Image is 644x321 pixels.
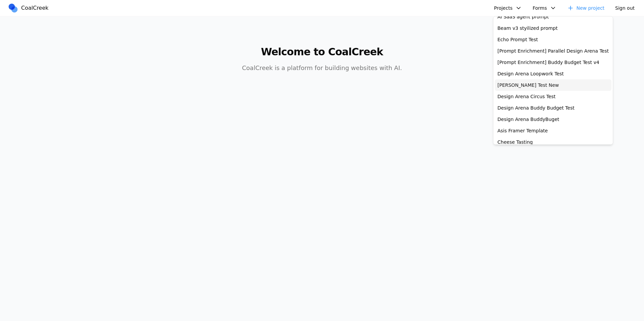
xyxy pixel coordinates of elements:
[495,34,611,45] a: Echo Prompt Test
[21,4,49,12] span: CoalCreek
[493,16,613,145] div: Projects
[490,3,526,13] button: Projects
[193,46,451,58] h1: Welcome to CoalCreek
[495,68,611,79] a: Design Arena Loopwork Test
[563,3,609,13] a: New project
[495,45,611,57] a: [Prompt Enrichment] Parallel Design Arena Test
[495,57,611,68] a: [Prompt Enrichment] Buddy Budget Test v4
[529,3,560,13] button: Forms
[495,114,611,125] a: Design Arena BuddyBuget
[495,102,611,114] a: Design Arena Buddy Budget Test
[495,91,611,102] a: Design Arena Circus Test
[495,125,611,136] a: Asis Framer Template
[611,3,639,13] button: Sign out
[495,79,611,91] a: [PERSON_NAME] Test New
[193,63,451,73] p: CoalCreek is a platform for building websites with AI.
[495,11,611,22] a: AI SaaS agent prompt
[8,3,51,13] a: CoalCreek
[495,136,611,148] a: Cheese Tasting
[495,22,611,34] a: Beam v3 styilized prompt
